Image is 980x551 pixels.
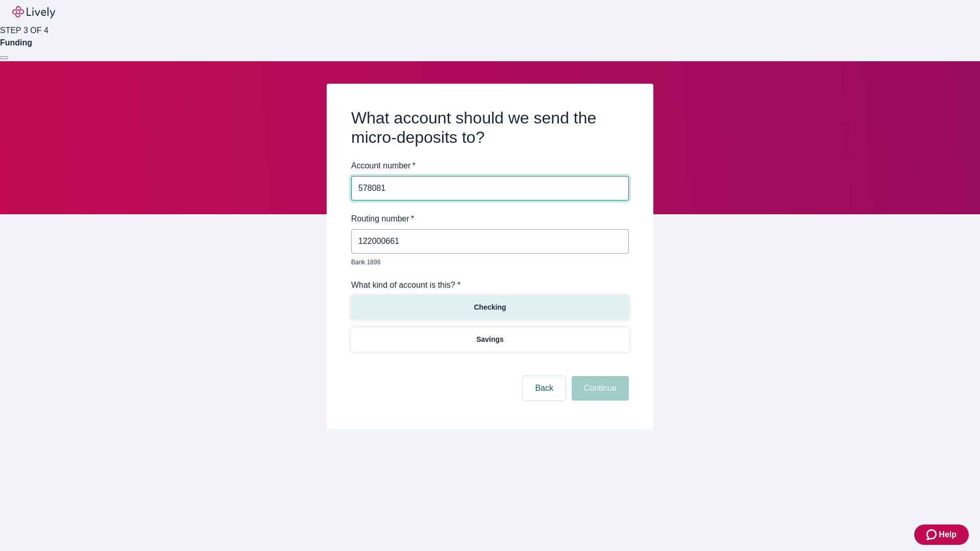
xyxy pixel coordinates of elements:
label: Account number [351,160,415,172]
h2: What account should we send the micro-deposits to? [351,108,629,147]
img: Lively [12,6,55,18]
button: Zendesk support iconHelp [914,524,969,545]
p: Bank 1898 [351,258,622,267]
p: Checking [474,302,506,313]
button: Back [523,376,566,400]
button: Checking [351,295,629,319]
svg: Zendesk support icon [926,529,939,541]
label: What kind of account is this? * [351,279,460,291]
label: Routing number [351,213,414,225]
button: Savings [351,328,629,352]
span: Help [939,529,957,541]
p: Savings [476,334,504,345]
